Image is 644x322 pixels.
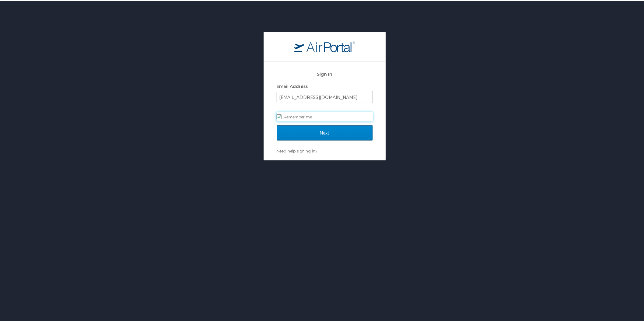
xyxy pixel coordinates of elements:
[277,82,308,88] label: Email Address
[277,69,373,76] h2: Sign In
[277,124,373,139] input: Next
[277,111,373,120] label: Remember me
[294,40,355,51] img: logo
[277,147,317,152] a: Need help signing in?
